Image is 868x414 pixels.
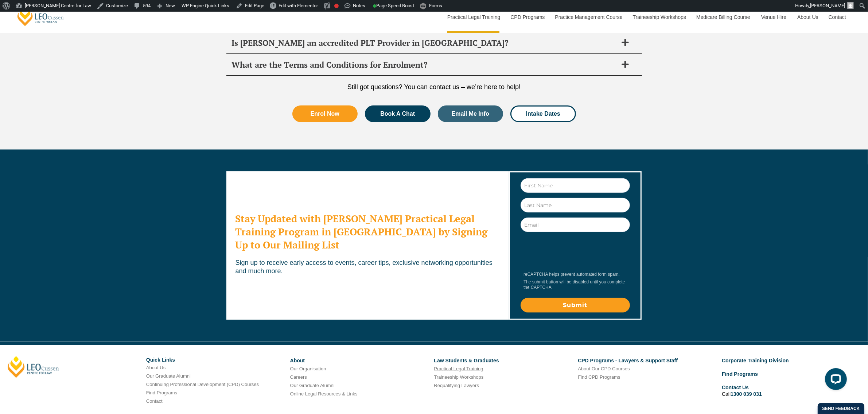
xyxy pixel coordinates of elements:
span: What are the Terms and Conditions for Enrolment? [232,60,618,70]
a: Contact Us [722,385,749,390]
a: About Us [146,365,166,370]
a: Law Students & Graduates [434,358,499,363]
a: Requalifying Lawyers [434,383,479,388]
div: The submit button will be disabled until you complete the CAPTCHA. [521,279,628,291]
div: reCAPTCHA helps prevent automated form spam. [521,272,628,277]
a: Online Legal Resources & Links [290,391,358,397]
p: Sign up to receive early access to events, career tips, exclusive networking opportunities and mu... [236,259,500,276]
a: About Us [792,1,823,33]
li: Call [722,383,860,398]
iframe: LiveChat chat widget [819,365,850,396]
a: Traineeship Workshops [627,1,691,33]
div: Focus keyphrase not set [334,4,339,8]
span: Email Me Info [452,111,489,117]
h6: Quick Links [146,357,285,363]
input: Email [521,218,630,232]
a: Practice Management Course [550,1,627,33]
a: CPD Programs - Lawyers & Support Staff [578,358,678,363]
a: Enrol Now [292,106,358,122]
a: Intake Dates [510,106,576,122]
a: Find Programs [146,390,177,395]
span: Edit with Elementor [279,3,318,8]
span: Is [PERSON_NAME] an accredited PLT Provider in [GEOGRAPHIC_DATA]? [232,38,618,48]
a: Practical Legal Training [442,1,505,33]
a: Contact [146,398,163,404]
p: Still got questions? You can contact us – we’re here to help! [226,83,642,91]
input: Submit [521,298,630,313]
a: Corporate Training Division [722,358,789,363]
a: Traineeship Workshops [434,374,483,380]
a: Find Programs [722,371,758,377]
span: [PERSON_NAME] [810,3,845,8]
input: Last Name [521,198,630,212]
a: Medicare Billing Course [691,1,756,33]
a: [PERSON_NAME] [8,356,59,378]
a: Our Graduate Alumni [290,383,335,388]
span: Book A Chat [380,111,415,117]
a: Contact [823,1,852,33]
a: Our Organisation [290,366,326,371]
a: About [290,358,305,363]
a: Book A Chat [365,106,431,122]
a: CPD Programs [505,1,549,33]
a: 1300 039 031 [731,391,762,397]
h2: Stay Updated with [PERSON_NAME] Practical Legal Training Program in [GEOGRAPHIC_DATA] by Signing ... [236,212,500,251]
iframe: reCAPTCHA [521,237,632,266]
a: Careers [290,374,307,380]
a: Continuing Professional Development (CPD) Courses [146,382,259,387]
a: [PERSON_NAME] Centre for Law [16,6,65,27]
a: Our Graduate Alumni [146,373,191,379]
span: Intake Dates [526,111,560,117]
a: Practical Legal Training [434,366,483,371]
a: About Our CPD Courses [578,366,630,371]
a: Email Me Info [438,106,503,122]
a: Venue Hire [756,1,792,33]
a: Find CPD Programs [578,374,620,380]
span: Enrol Now [311,111,339,117]
input: First Name [521,178,630,193]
